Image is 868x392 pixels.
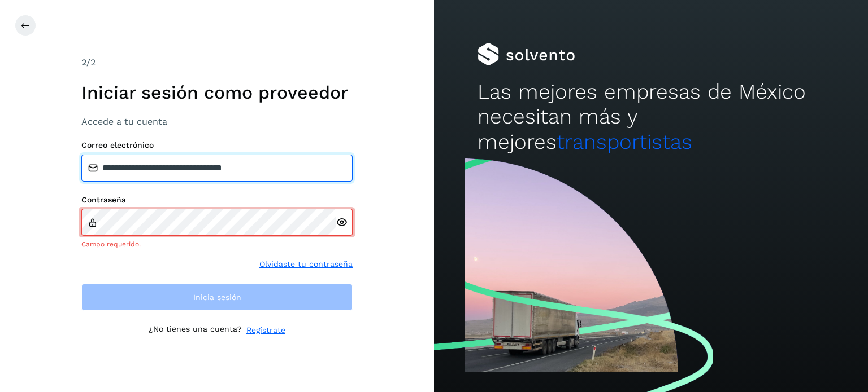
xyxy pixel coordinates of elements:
span: 2 [81,57,86,68]
a: Olvidaste tu contraseña [259,258,353,270]
h1: Iniciar sesión como proveedor [81,82,353,103]
h3: Accede a tu cuenta [81,116,353,127]
a: Regístrate [246,324,285,336]
h2: Las mejores empresas de México necesitan más y mejores [478,80,824,155]
span: transportistas [557,130,692,154]
span: Inicia sesión [193,293,241,301]
p: ¿No tienes una cuenta? [149,324,242,336]
label: Contraseña [81,195,353,205]
label: Correo electrónico [81,140,353,150]
button: Inicia sesión [81,284,353,311]
div: Campo requerido. [81,239,353,249]
div: /2 [81,56,353,69]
